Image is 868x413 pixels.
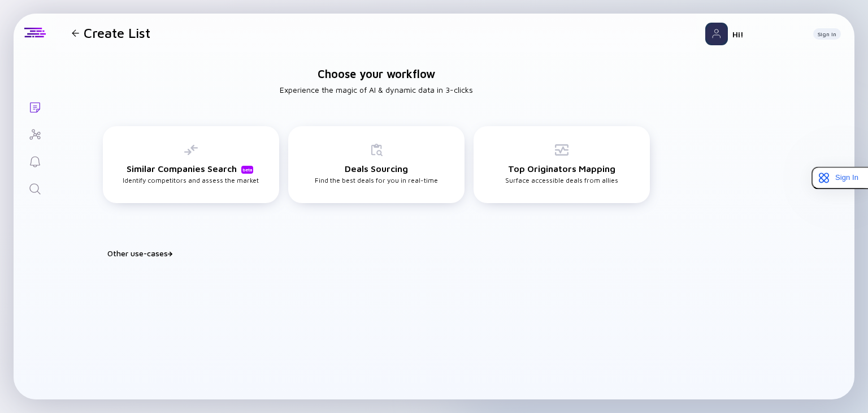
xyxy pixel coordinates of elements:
a: Lists [14,93,56,120]
div: Find the best deals for you in real-time [315,143,438,184]
a: Reminders [14,147,56,174]
div: beta [241,166,253,174]
h3: Deals Sourcing [345,164,408,174]
button: Sign In [813,28,841,40]
div: Other use-cases [107,248,659,258]
h2: Experience the magic of AI & dynamic data in 3-clicks [280,85,473,94]
a: Investor Map [14,120,56,147]
div: Identify competitors and assess the market [123,143,259,184]
h3: Top Originators Mapping [508,164,615,174]
div: Hi! [732,29,804,39]
img: Profile Picture [705,23,728,45]
h1: Choose your workflow [318,67,435,80]
h3: Similar Companies Search [127,164,255,174]
div: Surface accessible deals from allies [505,143,618,184]
a: Search [14,174,56,201]
h1: Create List [84,25,150,41]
